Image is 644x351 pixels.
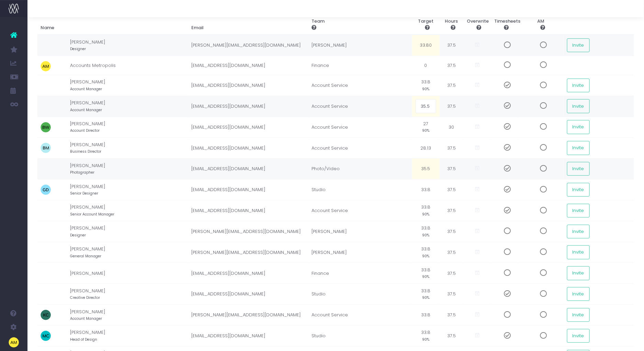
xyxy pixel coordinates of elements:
[440,159,464,179] td: 37.5
[567,141,590,155] button: Invite
[412,200,440,221] td: 33.8
[70,159,188,179] td: [PERSON_NAME]
[70,305,188,326] td: [PERSON_NAME]
[41,185,51,195] img: profile_images
[41,80,51,91] img: profile_images
[188,8,308,35] th: Email
[491,8,519,35] th: Incl in Timesheets
[440,242,464,263] td: 37.5
[41,122,51,132] img: profile_images
[440,179,464,200] td: 37.5
[308,326,412,347] td: Studio
[70,56,188,75] td: Accounts Metropolis
[41,143,51,153] img: profile_images
[188,221,308,242] td: [PERSON_NAME][EMAIL_ADDRESS][DOMAIN_NAME]
[440,138,464,159] td: 37.5
[41,289,51,299] img: profile_images
[41,206,51,216] img: profile_images
[41,331,51,341] img: profile_images
[440,56,464,75] td: 37.5
[308,75,412,96] td: Account Service
[308,284,412,305] td: Studio
[440,263,464,284] td: 37.5
[422,85,429,92] small: 90%
[412,117,440,138] td: 27
[41,101,51,112] img: profile_images
[188,138,308,159] td: [EMAIL_ADDRESS][DOMAIN_NAME]
[41,268,51,278] img: profile_images
[70,35,188,56] td: [PERSON_NAME]
[412,326,440,347] td: 33.8
[519,8,564,35] th: Is AM
[412,221,440,242] td: 33.8
[412,242,440,263] td: 33.8
[70,326,188,347] td: [PERSON_NAME]
[188,56,308,75] td: [EMAIL_ADDRESS][DOMAIN_NAME]
[188,284,308,305] td: [EMAIL_ADDRESS][DOMAIN_NAME]
[567,225,590,238] button: Invite
[440,221,464,242] td: 37.5
[567,99,590,113] button: Invite
[308,200,412,221] td: Account Service
[188,263,308,284] td: [EMAIL_ADDRESS][DOMAIN_NAME]
[308,242,412,263] td: [PERSON_NAME]
[308,305,412,326] td: Account Service
[412,35,440,56] td: 33.80
[41,61,51,71] img: profile_images
[70,148,101,154] small: Business Director
[188,35,308,56] td: [PERSON_NAME][EMAIL_ADDRESS][DOMAIN_NAME]
[412,305,440,326] td: 33.8
[567,162,590,176] button: Invite
[567,329,590,343] button: Invite
[567,287,590,301] button: Invite
[70,45,86,51] small: Designer
[188,326,308,347] td: [EMAIL_ADDRESS][DOMAIN_NAME]
[464,8,491,35] th: Overwrite
[308,263,412,284] td: Finance
[70,242,188,263] td: [PERSON_NAME]
[567,38,590,52] button: Invite
[37,8,188,35] th: Name
[70,138,188,159] td: [PERSON_NAME]
[440,96,464,117] td: 37.5
[308,138,412,159] td: Account Service
[412,8,440,35] th: Billable Target
[9,337,19,348] img: images/default_profile_image.png
[567,79,590,92] button: Invite
[70,232,86,238] small: Designer
[70,179,188,200] td: [PERSON_NAME]
[567,120,590,134] button: Invite
[70,336,97,342] small: Head of Design
[308,159,412,179] td: Photo/Video
[70,315,102,321] small: Account Manager
[440,8,464,35] th: Weekly Hours
[70,284,188,305] td: [PERSON_NAME]
[567,245,590,259] button: Invite
[70,96,188,117] td: [PERSON_NAME]
[422,253,429,259] small: 90%
[70,221,188,242] td: [PERSON_NAME]
[308,179,412,200] td: Studio
[188,75,308,96] td: [EMAIL_ADDRESS][DOMAIN_NAME]
[412,138,440,159] td: 28.13
[422,273,429,279] small: 90%
[70,117,188,138] td: [PERSON_NAME]
[440,75,464,96] td: 37.5
[422,336,429,342] small: 90%
[412,159,440,179] td: 35.5
[422,294,429,300] small: 90%
[567,204,590,218] button: Invite
[188,200,308,221] td: [EMAIL_ADDRESS][DOMAIN_NAME]
[188,305,308,326] td: [PERSON_NAME][EMAIL_ADDRESS][DOMAIN_NAME]
[412,263,440,284] td: 33.8
[308,221,412,242] td: [PERSON_NAME]
[567,183,590,197] button: Invite
[70,85,102,92] small: Account Manager
[188,159,308,179] td: [EMAIL_ADDRESS][DOMAIN_NAME]
[70,211,114,217] small: Senior Account Manager
[188,242,308,263] td: [PERSON_NAME][EMAIL_ADDRESS][DOMAIN_NAME]
[308,96,412,117] td: Account Service
[70,294,100,300] small: Creative Director
[41,164,51,174] img: profile_images
[308,117,412,138] td: Account Service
